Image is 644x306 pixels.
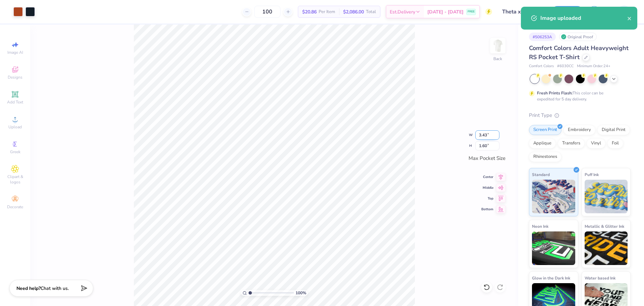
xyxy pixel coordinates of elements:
span: 100 % [296,290,306,296]
span: Image AI [7,50,23,55]
span: Center [481,175,493,179]
span: # 6030CC [557,63,574,69]
span: Glow in the Dark Ink [532,274,570,281]
span: Est. Delivery [390,8,415,15]
span: Metallic & Glitter Ink [585,223,624,230]
div: Print Type [529,112,631,119]
div: This color can be expedited for 5 day delivery. [537,90,620,102]
img: Puff Ink [585,180,628,213]
div: Applique [529,138,556,148]
div: # 506253A [529,33,556,41]
div: Foil [607,138,623,148]
span: Comfort Colors Adult Heavyweight RS Pocket T-Shirt [529,44,629,61]
span: Neon Ink [532,223,548,230]
img: Neon Ink [532,231,575,265]
span: [DATE] - [DATE] [427,8,464,15]
span: Add Text [7,99,23,105]
span: Puff Ink [585,171,599,178]
strong: Fresh Prints Flash: [537,90,573,96]
span: Upload [8,124,22,130]
div: Back [493,56,502,62]
span: Chat with us. [41,285,69,292]
span: Greek [10,149,20,155]
button: close [627,14,632,22]
span: Decorate [7,204,23,210]
div: Image uploaded [540,14,627,22]
span: $2,086.00 [343,8,364,15]
div: Embroidery [563,125,595,135]
input: Untitled Design [497,5,546,18]
div: Screen Print [529,125,561,135]
span: Water based Ink [585,274,615,281]
span: Standard [532,171,550,178]
span: Comfort Colors [529,63,554,69]
strong: Need help? [16,285,41,292]
img: Standard [532,180,575,213]
img: Metallic & Glitter Ink [585,231,628,265]
span: Middle [481,185,493,190]
span: Designs [8,75,22,80]
span: Top [481,196,493,201]
span: Total [366,8,376,15]
div: Vinyl [587,138,605,148]
span: Bottom [481,207,493,212]
img: Back [491,39,504,52]
span: FREE [468,9,475,14]
span: $20.86 [302,8,317,15]
span: Minimum Order: 24 + [577,63,610,69]
div: Digital Print [597,125,630,135]
div: Rhinestones [529,152,561,162]
span: Clipart & logos [3,174,27,185]
div: Original Proof [559,33,597,41]
span: Per Item [319,8,335,15]
input: – – [254,6,280,18]
div: Transfers [558,138,585,148]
